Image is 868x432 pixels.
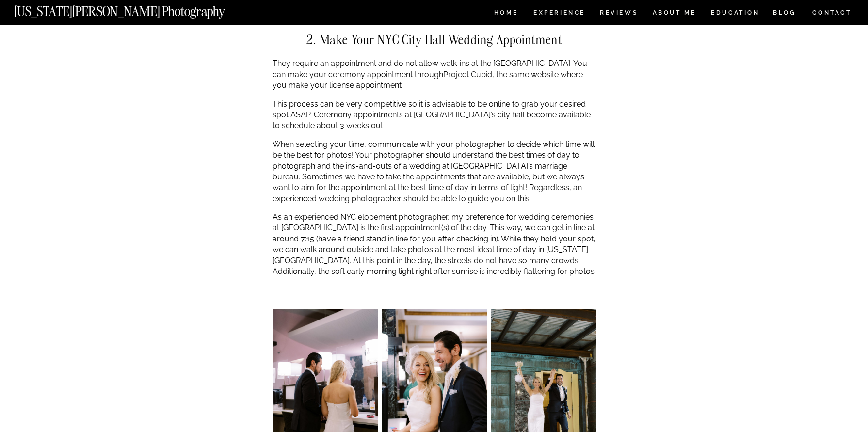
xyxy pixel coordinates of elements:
a: Project Cupid [443,70,492,79]
a: EDUCATION [710,10,761,18]
a: Experience [533,10,584,18]
p: This process can be very competitive so it is advisable to be online to grab your desired spot AS... [273,99,596,131]
a: ABOUT ME [652,10,696,18]
p: When selecting your time, communicate with your photographer to decide which time will be the bes... [273,139,596,204]
p: They require an appointment and do not allow walk-ins at the [GEOGRAPHIC_DATA]. You can make your... [273,58,596,91]
a: CONTACT [812,7,852,18]
a: REVIEWS [600,10,636,18]
p: As an experienced NYC elopement photographer, my preference for wedding ceremonies at [GEOGRAPHIC... [273,212,596,277]
a: [US_STATE][PERSON_NAME] Photography [14,5,257,13]
a: BLOG [773,10,796,18]
a: HOME [492,10,520,18]
h2: 2. Make Your NYC city hall wedding Appointment [273,33,596,47]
